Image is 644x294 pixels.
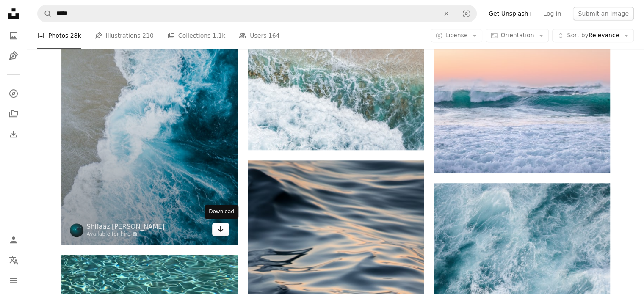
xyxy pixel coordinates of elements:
a: Available for hire [87,231,165,238]
span: 210 [142,31,154,40]
a: Download [212,223,229,236]
a: Shifaaz [PERSON_NAME] [87,223,165,231]
span: 1.1k [213,31,225,40]
a: Illustrations 210 [95,22,154,49]
button: Search Unsplash [38,5,52,22]
span: License [445,32,468,38]
a: an aerial view of the ocean with waves [248,80,424,88]
button: Menu [5,272,22,289]
button: Orientation [486,29,549,42]
button: Clear [437,5,456,22]
a: Download History [5,126,22,143]
a: Collections 1.1k [167,22,225,49]
button: Submit an image [573,7,634,20]
a: Collections [5,105,22,122]
button: Visual search [456,5,476,22]
form: Find visuals sitewide [37,5,477,22]
a: ocean waves crashing on shore during daytime [434,59,610,66]
a: Get Unsplash+ [484,7,538,20]
span: Orientation [500,32,534,38]
div: Download [205,205,238,219]
img: Go to Shifaaz shamoon's profile [70,223,83,237]
button: License [431,29,483,42]
a: Log in / Sign up [5,231,22,248]
a: Home — Unsplash [5,5,22,24]
a: body of water on beach shore [61,84,238,91]
button: Language [5,252,22,269]
span: Sort by [567,32,588,38]
a: Log in [538,7,566,20]
span: 164 [268,31,280,40]
a: Explore [5,85,22,102]
span: Relevance [567,31,619,40]
img: an aerial view of the ocean with waves [248,19,424,150]
button: Sort byRelevance [552,29,634,42]
a: Users 164 [239,22,279,49]
a: Illustrations [5,47,22,64]
a: Photos [5,27,22,44]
